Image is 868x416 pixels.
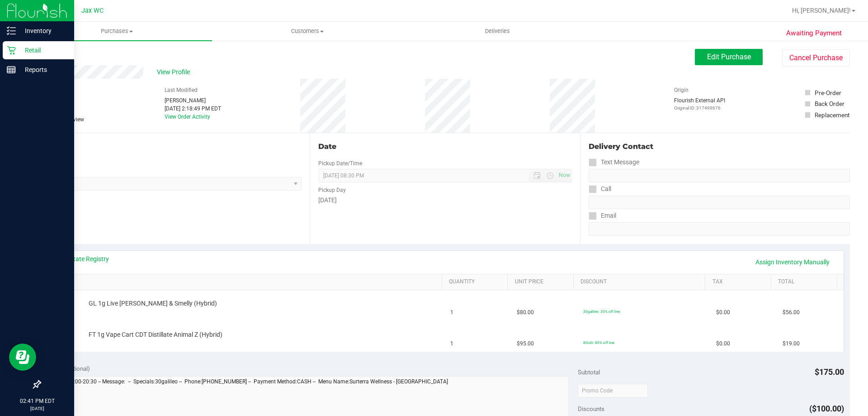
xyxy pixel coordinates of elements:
[450,339,453,348] span: 1
[778,278,833,286] a: Total
[89,299,217,308] span: GL 1g Live [PERSON_NAME] & Smelly (Hybrid)
[4,405,70,412] p: [DATE]
[318,141,571,152] div: Date
[589,169,850,182] input: Format: (999) 999-9999
[517,339,534,348] span: $95.00
[815,367,844,377] span: $175.00
[165,105,221,113] div: [DATE] 2:18:49 PM EDT
[318,186,346,194] label: Pickup Day
[89,330,222,339] span: FT 1g Vape Cart CDT Distillate Animal Z (Hybrid)
[449,278,504,286] a: Quantity
[16,25,70,36] p: Inventory
[517,308,534,317] span: $80.00
[674,86,689,94] label: Origin
[53,278,438,286] a: SKU
[589,141,850,152] div: Delivery Contact
[583,340,614,345] span: 80cdt: 80% off line
[716,308,730,317] span: $0.00
[674,96,725,111] div: Flourish External API
[674,105,725,111] p: Original ID: 317499676
[165,86,198,94] label: Last Modified
[589,209,616,222] label: Email
[7,26,16,35] inline-svg: Inventory
[786,28,842,38] span: Awaiting Payment
[750,254,835,270] a: Assign Inventory Manually
[16,45,70,56] p: Retail
[22,27,212,35] span: Purchases
[783,339,800,348] span: $19.00
[589,156,639,169] label: Text Message
[815,110,849,120] div: Replacement
[809,404,844,413] span: ($100.00)
[55,254,109,263] a: View State Registry
[4,397,70,405] p: 02:41 PM EDT
[589,196,850,209] input: Format: (999) 999-9999
[212,22,402,41] a: Customers
[165,114,210,120] a: View Order Activity
[782,49,850,67] button: Cancel Purchase
[707,53,751,61] span: Edit Purchase
[792,7,851,14] span: Hi, [PERSON_NAME]!
[7,65,16,74] inline-svg: Reports
[580,278,702,286] a: Discount
[450,308,453,317] span: 1
[81,7,104,14] span: Jax WC
[165,96,221,105] div: [PERSON_NAME]
[589,182,611,196] label: Call
[22,22,212,41] a: Purchases
[815,99,844,108] div: Back Order
[16,64,70,75] p: Reports
[578,384,648,397] input: Promo Code
[7,46,16,55] inline-svg: Retail
[583,309,620,314] span: 30galileo: 30% off line
[716,339,730,348] span: $0.00
[157,67,193,77] span: View Profile
[515,278,570,286] a: Unit Price
[212,27,402,35] span: Customers
[578,368,600,376] span: Subtotal
[695,49,763,65] button: Edit Purchase
[318,196,571,205] div: [DATE]
[783,308,800,317] span: $56.00
[318,159,362,167] label: Pickup Date/Time
[40,141,302,152] div: Location
[9,344,36,371] iframe: Resource center
[712,278,768,286] a: Tax
[815,88,841,97] div: Pre-Order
